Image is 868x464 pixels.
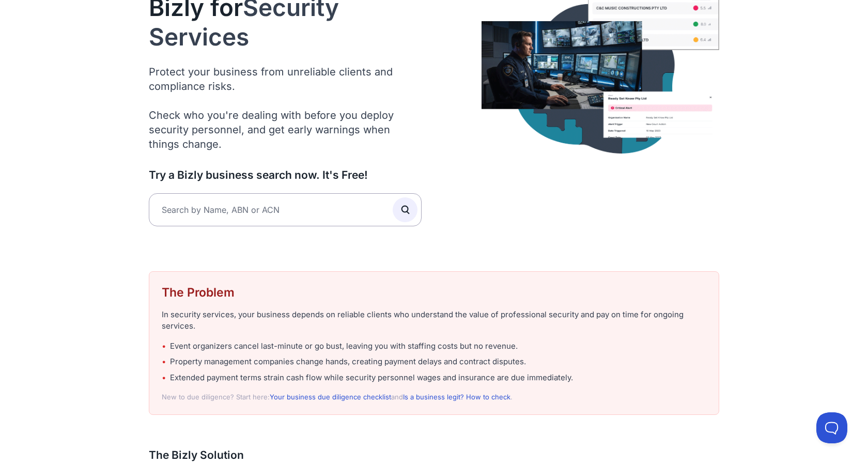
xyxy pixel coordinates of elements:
p: New to due diligence? Start here: and . [162,392,706,402]
input: Search by Name, ABN or ACN [149,193,422,226]
li: Extended payment terms strain cash flow while security personnel wages and insurance are due imme... [162,372,706,384]
li: Event organizers cancel last-minute or go bust, leaving you with staffing costs but no revenue. [162,341,706,352]
h3: Try a Bizly business search now. It's Free! [149,168,422,182]
a: Your business due diligence checklist [270,393,391,401]
h2: The Bizly Solution [149,448,719,462]
iframe: Toggle Customer Support [816,412,847,443]
p: Protect your business from unreliable clients and compliance risks. Check who you're dealing with... [149,65,422,151]
span: • [162,341,166,352]
h2: The Problem [162,284,706,301]
span: • [162,372,166,384]
li: Property management companies change hands, creating payment delays and contract disputes. [162,356,706,368]
p: In security services, your business depends on reliable clients who understand the value of profe... [162,309,706,332]
span: • [162,356,166,368]
a: Is a business legit? How to check [403,393,510,401]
